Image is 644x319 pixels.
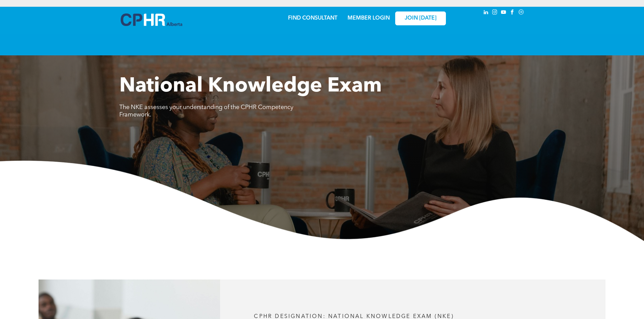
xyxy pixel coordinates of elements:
[405,15,436,22] span: JOIN [DATE]
[482,8,490,18] a: linkedin
[491,8,499,18] a: instagram
[119,104,293,118] span: The NKE assesses your understanding of the CPHR Competency Framework.
[288,16,337,21] a: FIND CONSULTANT
[395,11,446,25] a: JOIN [DATE]
[509,8,516,18] a: facebook
[348,16,390,21] a: MEMBER LOGIN
[518,8,525,18] a: Social network
[119,76,382,97] span: National Knowledge Exam
[500,8,507,18] a: youtube
[121,14,182,26] img: A blue and white logo for cp alberta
